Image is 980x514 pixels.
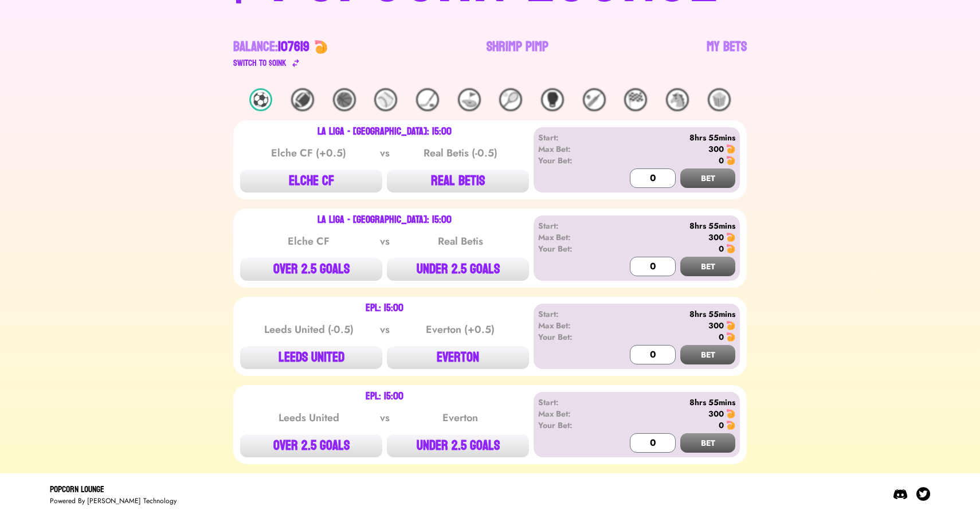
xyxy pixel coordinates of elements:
[538,243,604,254] div: Your Bet:
[707,38,747,70] a: My Bets
[251,233,367,249] div: Elche CF
[378,233,392,249] div: vs
[487,38,548,70] a: Shrimp Pimp
[680,257,735,276] button: BET
[538,320,604,331] div: Max Bet:
[680,345,735,364] button: BET
[708,320,724,331] div: 300
[416,88,439,111] div: 🏒
[708,88,731,111] div: 🍿
[240,346,382,369] button: LEEDS UNITED
[240,170,382,193] button: ELCHE CF
[314,40,328,54] img: 🍤
[726,409,735,418] img: 🍤
[458,88,481,111] div: ⛳️
[366,392,403,401] div: EPL: 15:00
[538,132,604,143] div: Start:
[538,308,604,320] div: Start:
[240,258,382,281] button: OVER 2.5 GOALS
[680,168,735,188] button: BET
[291,88,314,111] div: 🏈
[387,170,529,193] button: REAL BETIS
[378,145,392,161] div: vs
[726,233,735,242] img: 🍤
[726,421,735,430] img: 🍤
[916,487,930,501] img: Twitter
[317,215,452,225] div: La Liga - [GEOGRAPHIC_DATA]: 15:00
[708,232,724,243] div: 300
[251,321,367,338] div: Leeds United (-0.5)
[604,308,735,320] div: 8hrs 55mins
[604,132,735,143] div: 8hrs 55mins
[538,232,604,243] div: Max Bet:
[538,331,604,343] div: Your Bet:
[402,410,518,426] div: Everton
[538,143,604,155] div: Max Bet:
[50,496,177,505] div: Powered By [PERSON_NAME] Technology
[541,88,564,111] div: 🥊
[708,408,724,419] div: 300
[333,88,356,111] div: 🏀
[233,56,287,70] div: Switch to $ OINK
[378,410,392,426] div: vs
[387,434,529,457] button: UNDER 2.5 GOALS
[604,220,735,232] div: 8hrs 55mins
[726,244,735,253] img: 🍤
[624,88,647,111] div: 🏁
[726,332,735,342] img: 🍤
[726,144,735,154] img: 🍤
[402,321,518,338] div: Everton (+0.5)
[499,88,522,111] div: 🎾
[402,145,518,161] div: Real Betis (-0.5)
[278,34,309,59] span: 107619
[719,243,724,254] div: 0
[378,321,392,338] div: vs
[240,434,382,457] button: OVER 2.5 GOALS
[538,155,604,166] div: Your Bet:
[538,408,604,419] div: Max Bet:
[387,346,529,369] button: EVERTON
[366,304,403,313] div: EPL: 15:00
[50,482,177,496] div: Popcorn Lounge
[538,397,604,408] div: Start:
[538,220,604,232] div: Start:
[402,233,518,249] div: Real Betis
[893,487,907,501] img: Discord
[719,419,724,431] div: 0
[251,410,367,426] div: Leeds United
[249,88,272,111] div: ⚽️
[680,433,735,453] button: BET
[666,88,689,111] div: 🐴
[708,143,724,155] div: 300
[726,321,735,330] img: 🍤
[538,419,604,431] div: Your Bet:
[719,155,724,166] div: 0
[604,397,735,408] div: 8hrs 55mins
[583,88,606,111] div: 🏏
[387,258,529,281] button: UNDER 2.5 GOALS
[719,331,724,343] div: 0
[233,38,309,56] div: Balance:
[726,156,735,165] img: 🍤
[374,88,397,111] div: ⚾️
[317,127,452,136] div: La Liga - [GEOGRAPHIC_DATA]: 15:00
[251,145,367,161] div: Elche CF (+0.5)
